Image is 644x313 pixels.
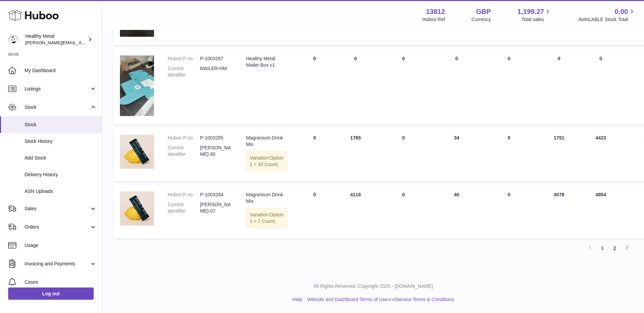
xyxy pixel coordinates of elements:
[536,185,582,238] td: 4078
[615,7,628,16] span: 0.00
[246,208,287,228] div: Variation:
[200,65,232,78] dd: MAILER-HM
[25,155,97,161] span: Add Stock
[25,242,97,249] span: Usage
[476,7,491,16] strong: GBP
[120,135,154,169] img: product image
[246,135,287,148] div: Magnesium Drink Mix
[578,16,636,23] span: AVAILABLE Stock Total
[200,192,232,198] dd: P-1003284
[609,242,621,254] a: 2
[431,128,482,182] td: 34
[200,135,232,141] dd: P-1003285
[25,86,90,92] span: Listings
[292,297,302,302] a: Help
[536,49,582,125] td: 0
[508,192,510,197] span: 0
[25,224,90,230] span: Orders
[294,128,335,182] td: 0
[508,135,510,141] span: 0
[168,201,200,214] dt: Current identifier
[8,34,18,45] img: jose@healthy-metal.com
[508,56,510,61] span: 0
[472,16,491,23] div: Currency
[335,128,376,182] td: 1785
[376,49,431,125] td: 0
[431,49,482,125] td: 0
[518,7,544,16] span: 1,199.27
[25,188,97,195] span: ASN Uploads
[25,138,97,145] span: Stock History
[120,192,154,226] img: product image
[168,135,200,141] dt: Huboo P no
[250,155,283,167] span: Option 1 = 30 Count;
[578,7,636,23] a: 0.00 AVAILABLE Stock Total
[431,185,482,238] td: 40
[582,128,619,182] td: 4423
[8,287,94,300] a: Log out
[582,185,619,238] td: 4954
[25,67,97,74] span: My Dashboard
[25,205,90,212] span: Sales
[396,297,454,302] a: Service Terms & Conditions
[25,40,137,45] span: [PERSON_NAME][EMAIL_ADDRESS][DOMAIN_NAME]
[305,296,454,303] li: and
[25,121,97,128] span: Stock
[376,128,431,182] td: 0
[246,55,287,68] div: Healthy Metal Mailer Box v1
[518,7,552,23] a: 1,199.27 Total sales
[200,145,232,158] dd: [PERSON_NAME]-30
[246,192,287,204] div: Magnesium Drink Mix
[25,279,97,285] span: Cases
[294,185,335,238] td: 0
[335,185,376,238] td: 4118
[294,49,335,125] td: 0
[120,55,154,116] img: product image
[168,145,200,158] dt: Current identifier
[246,151,287,171] div: Variation:
[25,171,97,178] span: Delivery History
[25,261,90,267] span: Invoicing and Payments
[25,104,90,111] span: Stock
[521,16,552,23] span: Total sales
[168,55,200,62] dt: Huboo P no
[335,49,376,125] td: 0
[307,297,387,302] a: Website and Dashboard Terms of Use
[376,185,431,238] td: 0
[200,55,232,62] dd: P-1003287
[200,201,232,214] dd: [PERSON_NAME]-07
[25,33,87,46] div: Healthy Metal
[582,49,619,125] td: 0
[536,128,582,182] td: 1751
[108,283,639,290] p: All Rights Reserved. Copyright 2025 - [DOMAIN_NAME]
[426,7,445,16] strong: 13812
[596,242,609,254] a: 1
[422,16,445,23] div: Huboo Ref
[168,192,200,198] dt: Huboo P no
[168,65,200,78] dt: Current identifier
